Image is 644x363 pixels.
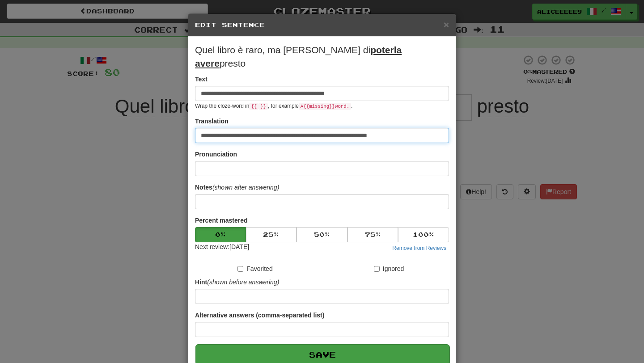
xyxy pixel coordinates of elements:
label: Ignored [374,264,404,273]
div: Percent mastered [195,227,449,242]
label: Pronunciation [195,150,237,159]
button: 0% [195,227,246,242]
label: Hint [195,278,279,287]
label: Percent mastered [195,216,248,225]
button: 50% [297,227,347,242]
code: A {{ missing }} word. [299,103,351,110]
em: (shown before answering) [207,279,279,286]
label: Alternative answers (comma-separated list) [195,311,324,320]
label: Notes [195,183,279,192]
p: Quel libro è raro, ma [PERSON_NAME] di presto [195,43,449,70]
span: × [444,19,449,30]
label: Favorited [237,264,272,273]
em: (shown after answering) [212,184,279,191]
code: }} [258,103,268,110]
h5: Edit Sentence [195,21,449,30]
label: Translation [195,117,229,126]
label: Text [195,75,208,84]
button: Close [444,20,449,29]
button: Remove from Reviews [390,243,449,253]
button: 25% [246,227,297,242]
small: Wrap the cloze-word in , for example . [195,103,352,109]
input: Ignored [374,266,380,272]
button: 100% [398,227,449,242]
div: Next review: [DATE] [195,242,249,253]
input: Favorited [237,266,243,272]
button: 75% [347,227,398,242]
code: {{ [249,103,258,110]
